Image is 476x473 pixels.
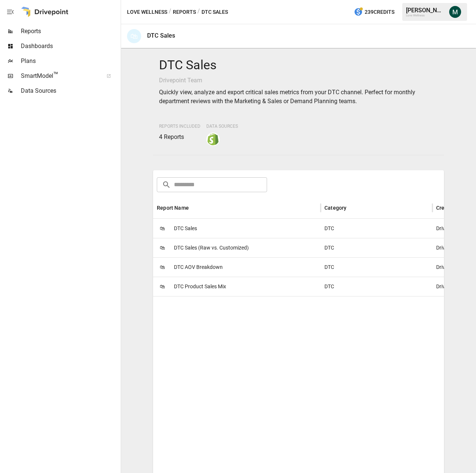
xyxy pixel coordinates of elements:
span: 🛍 [157,281,168,292]
button: Sort [347,203,358,213]
span: 🛍 [157,242,168,253]
p: 4 Reports [159,133,200,142]
span: DTC Product Sales Mix [174,277,226,296]
div: Created By [436,205,463,211]
p: Drivepoint Team [159,76,438,85]
div: Love Wellness [406,14,445,17]
span: 🛍 [157,223,168,234]
img: shopify [207,133,219,145]
span: Reports [21,27,119,36]
button: Michael Cormack [445,1,466,22]
img: Michael Cormack [449,6,461,18]
div: DTC [321,257,432,277]
button: 239Credits [351,5,397,19]
button: Sort [190,203,200,213]
div: DTC [321,238,432,257]
div: DTC [321,219,432,238]
span: Dashboards [21,42,119,51]
button: Reports [173,7,196,17]
div: 🛍 [127,29,141,43]
div: / [169,7,171,17]
span: DTC Sales (Raw vs. Customized) [174,238,249,257]
span: DTC Sales [174,219,197,238]
h4: DTC Sales [159,57,438,73]
span: 🛍 [157,261,168,273]
span: Data Sources [206,124,238,129]
div: [PERSON_NAME] [406,7,445,14]
button: Love Wellness [127,7,167,17]
div: / [197,7,200,17]
span: 239 Credits [365,7,394,17]
span: Reports Included [159,124,200,129]
p: Quickly view, analyze and export critical sales metrics from your DTC channel. Perfect for monthl... [159,88,438,106]
div: DTC [321,277,432,296]
span: Data Sources [21,86,119,95]
span: DTC AOV Breakdown [174,258,223,277]
span: SmartModel [21,72,98,80]
span: ™ [53,70,58,80]
span: Plans [21,57,119,66]
div: Category [324,205,346,211]
div: DTC Sales [147,32,175,39]
div: Report Name [157,205,189,211]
